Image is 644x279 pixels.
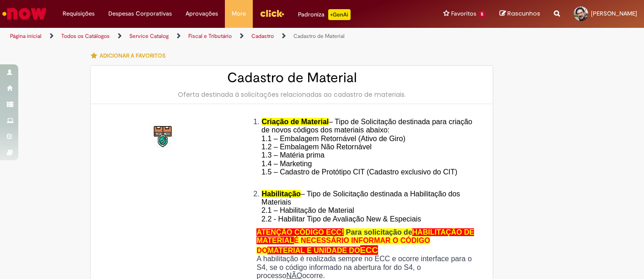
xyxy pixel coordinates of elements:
span: Aprovações [186,9,218,18]
img: ServiceNow [1,5,48,23]
a: Cadastro [251,32,274,40]
span: ATENÇÃO CÓDIGO ECC! [256,228,344,236]
h2: Cadastro de Material [100,70,484,85]
span: – Tipo de Solicitação destinada para criação de novos códigos dos materiais abaixo: 1.1 – Embalag... [261,118,472,184]
a: Página inicial [10,32,42,40]
span: Rascunhos [507,9,540,18]
img: click_logo_yellow_360x200.png [260,6,284,20]
span: Despesas Corporativas [108,9,172,18]
span: Criação de Material [261,118,329,126]
span: Adicionar a Favoritos [99,52,165,59]
a: Todos os Catálogos [61,32,110,40]
span: 5 [478,11,486,18]
a: Cadastro de Material [293,32,345,40]
span: HABILITAÇÃO DE MATERIAL [256,228,474,244]
img: Cadastro de Material [149,122,178,152]
ul: Trilhas de página [7,28,422,45]
span: [PERSON_NAME] [591,10,637,17]
span: ECC [360,245,378,255]
span: More [232,9,246,18]
p: +GenAi [328,9,351,20]
div: Oferta destinada à solicitações relacionadas ao cadastro de materiais. [100,90,484,99]
span: Requisições [63,9,95,18]
span: É NECESSÁRIO INFORMAR O CÓDIGO DO [256,237,430,254]
span: Habilitação [261,190,300,198]
span: Favoritos [451,9,476,18]
div: Padroniza [298,9,351,20]
a: Service Catalog [129,32,169,40]
span: MATERIAL E UNIDADE DO [267,247,360,254]
a: Fiscal e Tributário [188,32,232,40]
button: Adicionar a Favoritos [90,46,170,65]
a: Rascunhos [500,10,540,18]
span: – Tipo de Solicitação destinada a Habilitação dos Materiais 2.1 – Habilitação de Material 2.2 - H... [261,190,460,223]
span: Para solicitação de [346,228,412,236]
